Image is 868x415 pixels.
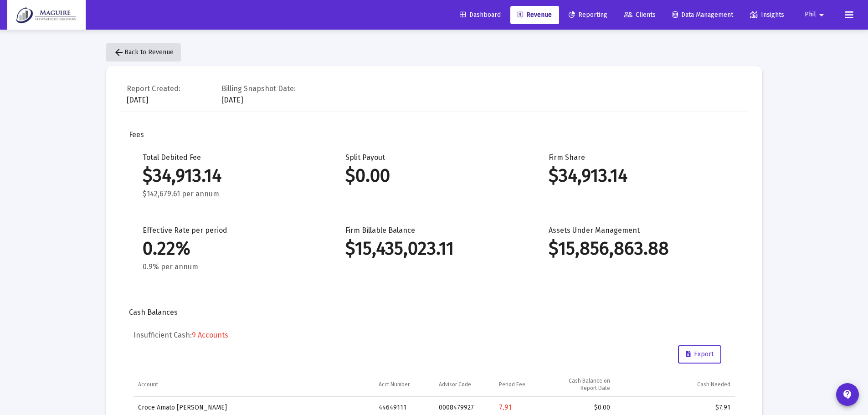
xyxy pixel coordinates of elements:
div: 0.9% per annum [143,262,318,272]
button: Phil [794,5,838,24]
div: Assets Under Management [549,226,724,272]
mat-icon: arrow_back [113,47,124,58]
a: Dashboard [452,6,508,24]
a: Clients [617,6,663,24]
span: Dashboard [460,11,501,19]
a: Reporting [561,6,615,24]
span: 9 Accounts [192,331,228,339]
td: Column Cash Needed [615,373,735,397]
div: Fees [129,130,740,139]
div: $34,913.14 [549,171,724,180]
div: Cash Needed [697,381,730,388]
td: Column Account [134,373,374,397]
div: Split Payout [345,153,521,199]
div: Effective Rate per period [143,226,318,272]
span: Data Management [673,11,733,19]
a: Revenue [510,6,559,24]
div: Firm Billable Balance [345,226,521,272]
mat-icon: contact_support [842,389,853,400]
div: $7.91 [619,403,730,412]
div: 7.91 [499,403,550,412]
div: [DATE] [127,82,180,105]
span: Insights [750,11,784,19]
div: Advisor Code [439,381,471,388]
span: Phil [805,11,816,19]
mat-icon: arrow_drop_down [816,6,827,24]
div: 0.22% [143,244,318,253]
a: Data Management [665,6,740,24]
div: Acct Number [379,381,410,388]
span: Clients [624,11,656,19]
div: Cash Balances [129,308,740,317]
h5: Insufficient Cash: [134,331,735,340]
td: Column Advisor Code [434,373,494,397]
div: Period Fee [499,381,525,388]
td: Column Period Fee [494,373,555,397]
img: Dashboard [14,6,79,24]
span: Back to Revenue [113,48,174,56]
span: Reporting [569,11,607,19]
div: Total Debited Fee [143,153,318,199]
a: Insights [743,6,791,24]
td: Column Cash Balance on Report Date [555,373,615,397]
button: Export [678,345,721,364]
div: $15,435,023.11 [345,244,521,253]
div: $0.00 [559,403,610,412]
span: Export [686,350,714,358]
div: $34,913.14 [143,171,318,180]
div: Account [138,381,158,388]
div: Firm Share [549,153,724,199]
div: $15,856,863.88 [549,244,724,253]
div: Billing Snapshot Date: [221,84,296,93]
div: Report Created: [127,84,180,93]
div: $0.00 [345,171,521,180]
div: $142,679.61 per annum [143,190,318,199]
div: Cash Balance on Report Date [559,377,610,392]
span: Revenue [518,11,552,19]
button: Back to Revenue [106,43,181,61]
td: Column Acct Number [374,373,434,397]
div: [DATE] [221,82,296,105]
